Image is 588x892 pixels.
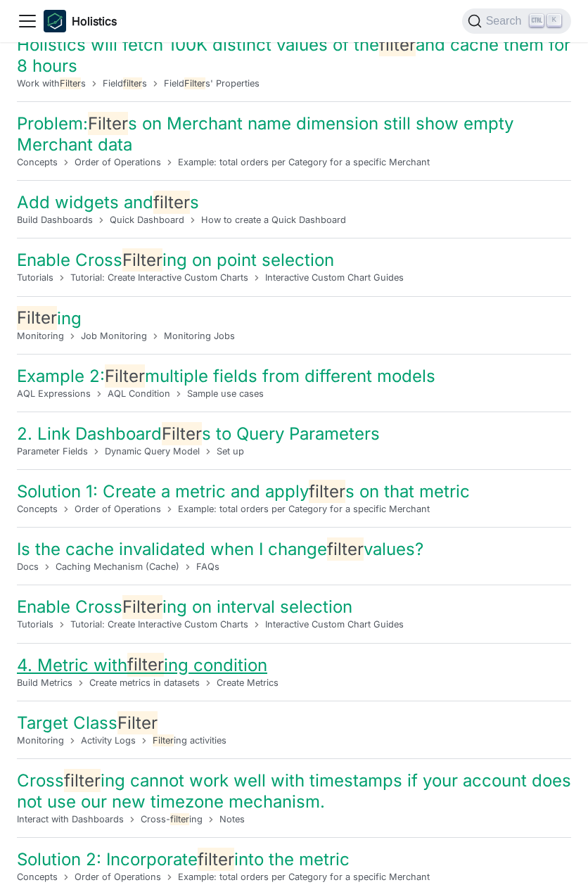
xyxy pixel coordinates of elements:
[327,537,364,561] span: filter
[17,33,570,76] a: Holistics will fetch 100K distinct values of thefilterand cache them for 8 hours​
[17,502,571,516] nav: breadcrumbs
[17,387,571,400] nav: breadcrumbs
[219,813,245,826] li: Notes​
[17,734,571,747] nav: breadcrumbs
[17,502,75,516] li: Concepts
[17,364,435,388] a: Example 2:Filtermultiple fields from different models​
[105,445,217,458] li: Dynamic Query Model
[60,77,81,89] span: Filter
[17,306,82,329] a: Filtering​
[178,155,430,169] li: Example: total orders per Category for a specific Merchant​
[196,560,219,573] li: FAQs​
[153,191,190,214] span: filter
[117,711,158,734] span: Filter
[75,155,178,169] li: Order of Operations
[17,595,352,618] a: Enable CrossFiltering on interval selection​
[122,248,162,272] span: Filter
[75,502,178,516] li: Order of Operations
[105,364,145,388] span: Filter
[187,387,264,400] li: Sample use cases​
[17,870,571,884] nav: breadcrumbs
[217,445,244,458] li: Set up​
[198,848,234,871] span: filter
[17,560,56,573] li: Docs
[44,10,66,32] img: Holistics
[17,445,105,458] li: Parameter Fields
[103,77,164,90] li: Field s
[17,618,571,631] nav: breadcrumbs
[127,653,164,676] span: filter
[108,387,187,400] li: AQL Condition
[178,502,430,516] li: Example: total orders per Category for a specific Merchant​
[547,14,561,27] kbd: K
[482,15,530,27] span: Search
[56,560,196,573] li: Caching Mechanism (Cache)
[17,813,141,826] li: Interact with Dashboards
[164,77,260,90] li: Field s' Properties​
[17,618,70,631] li: Tutorials
[17,213,110,227] li: Build Dashboards
[17,480,470,503] a: Solution 1: Create a metric and applyfilters on that metric​
[17,653,267,676] a: 4. Metric withfiltering condition​
[17,387,108,400] li: AQL Expressions
[17,560,571,573] nav: breadcrumbs
[17,271,571,284] nav: breadcrumbs
[122,595,162,618] span: Filter
[17,329,81,343] li: Monitoring
[17,77,571,90] nav: breadcrumbs
[17,769,571,812] a: Crossfiltering cannot work well with timestamps if your account does not use our new timezone mec...
[70,618,265,631] li: Tutorial: Create Interactive Custom Charts
[265,618,404,631] li: Interactive Custom Chart Guides​
[88,112,128,135] span: Filter
[265,271,404,284] li: Interactive Custom Chart Guides​
[81,734,153,747] li: Activity Logs
[72,13,117,30] b: Holistics
[17,734,81,747] li: Monitoring
[17,329,571,343] nav: breadcrumbs
[17,248,334,272] a: Enable CrossFiltering on point selection​
[162,422,202,445] span: Filter
[89,676,217,689] li: Create metrics in datasets
[17,155,571,169] nav: breadcrumbs
[44,10,117,32] a: HolisticsHolistics
[17,11,38,32] button: Toggle navigation bar
[153,734,174,746] span: Filter
[17,271,70,284] li: Tutorials
[379,33,416,56] span: filter
[70,271,265,284] li: Tutorial: Create Interactive Custom Charts
[178,870,430,884] li: Example: total orders per Category for a specific Merchant​
[17,870,75,884] li: Concepts
[64,769,101,792] span: filter
[17,77,103,90] li: Work with s
[309,480,345,503] span: filter
[17,711,158,734] a: Target ClassFilter​
[17,112,513,155] a: Problem:Filters on Merchant name dimension still show empty Merchant data​
[17,676,89,689] li: Build Metrics
[153,734,226,747] li: ing activities​
[184,77,205,89] span: Filter
[17,676,571,689] nav: breadcrumbs
[110,213,201,227] li: Quick Dashboard
[164,329,235,343] li: Monitoring Jobs​
[17,445,571,458] nav: breadcrumbs
[17,213,571,227] nav: breadcrumbs
[462,8,571,34] button: Search (Ctrl+K)
[17,422,380,445] a: 2. Link DashboardFilters to Query Parameters​
[81,329,164,343] li: Job Monitoring
[123,77,142,89] span: filter
[17,155,75,169] li: Concepts
[17,848,350,871] a: Solution 2: Incorporatefilterinto the metric​
[75,870,178,884] li: Order of Operations
[17,813,571,826] nav: breadcrumbs
[17,191,199,214] a: Add widgets andfilters​
[217,676,279,689] li: Create Metrics​
[17,306,57,329] span: Filter
[201,213,346,227] li: How to create a Quick Dashboard​
[170,813,189,825] span: filter
[141,813,219,826] li: Cross- ing
[17,537,423,561] a: Is the cache invalidated when I changefiltervalues?​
